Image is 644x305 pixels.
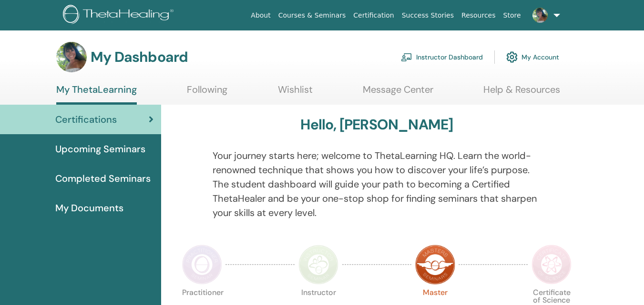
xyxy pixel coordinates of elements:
[532,8,548,23] img: default.jpg
[275,7,350,24] a: Courses & Seminars
[91,49,188,66] h3: My Dashboard
[213,148,541,220] p: Your journey starts here; welcome to ThetaLearning HQ. Learn the world-renowned technique that sh...
[55,201,123,215] span: My Documents
[415,245,455,285] img: Master
[401,53,412,61] img: chalkboard-teacher.svg
[55,112,117,127] span: Certifications
[182,245,222,285] img: Practitioner
[63,5,177,26] img: logo.png
[55,171,151,186] span: Completed Seminars
[55,142,145,156] span: Upcoming Seminars
[506,47,559,68] a: My Account
[483,84,560,102] a: Help & Resources
[278,84,313,102] a: Wishlist
[500,7,525,24] a: Store
[187,84,227,102] a: Following
[56,42,87,72] img: default.jpg
[349,7,398,24] a: Certification
[458,7,500,24] a: Resources
[247,7,274,24] a: About
[300,116,453,133] h3: Hello, [PERSON_NAME]
[298,245,338,285] img: Instructor
[363,84,433,102] a: Message Center
[506,49,518,65] img: cog.svg
[398,7,458,24] a: Success Stories
[532,245,572,285] img: Certificate of Science
[56,84,137,105] a: My ThetaLearning
[401,47,483,68] a: Instructor Dashboard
